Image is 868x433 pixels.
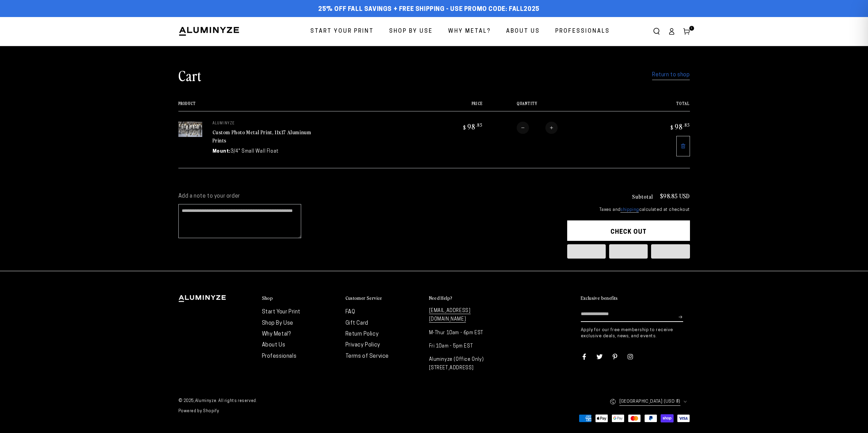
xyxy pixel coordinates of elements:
a: Professionals [550,22,615,41]
small: Taxes and calculated at checkout [567,206,690,213]
p: aluminyze [212,122,315,126]
input: Quantity for Custom Photo Metal Print, 11x17 Aluminum Prints [529,122,545,134]
a: shipping [620,207,639,213]
a: Remove 11"x17" Rectangle White Glossy Aluminyzed Photo [676,136,690,156]
img: 11"x17" Rectangle White Glossy Aluminyzed Photo [178,122,202,137]
th: Product [178,101,423,111]
h3: Subtotal [632,194,653,199]
h2: Customer Service [345,295,382,301]
dt: Mount: [212,148,231,155]
span: Why Metal? [448,27,491,36]
th: Total [630,101,690,111]
a: [EMAIL_ADDRESS][DOMAIN_NAME] [429,308,471,323]
bdi: 98 [462,122,483,131]
summary: Search our site [649,24,664,39]
th: Quantity [483,101,630,111]
bdi: 98 [670,122,690,131]
p: Apply for our free membership to receive exclusive deals, news, and events. [581,327,690,339]
span: About Us [506,27,540,36]
span: $ [671,124,674,131]
a: About Us [262,342,285,348]
button: [GEOGRAPHIC_DATA] (USD $) [610,394,690,409]
span: Shop By Use [389,27,433,36]
a: Start Your Print [262,309,301,315]
label: Add a note to your order [178,193,554,200]
summary: Customer Service [345,295,422,301]
a: Terms of Service [345,354,389,359]
span: 25% off FALL Savings + Free Shipping - Use Promo Code: FALL2025 [318,6,540,13]
p: M-Thur 10am - 6pm EST [429,329,506,337]
a: About Us [501,22,545,41]
a: Gift Card [345,321,368,326]
summary: Exclusive benefits [581,295,690,301]
sup: .85 [476,122,483,128]
h1: Cart [178,66,202,84]
p: $98.85 USD [660,193,690,199]
a: Privacy Policy [345,342,380,348]
h2: Exclusive benefits [581,295,618,301]
a: Return to shop [652,70,690,80]
span: Professionals [555,27,610,36]
a: Custom Photo Metal Print, 11x17 Aluminum Prints [212,128,311,144]
button: Subscribe [679,307,683,327]
span: [GEOGRAPHIC_DATA] (USD $) [619,398,680,405]
sup: .85 [683,122,690,128]
summary: Need Help? [429,295,506,301]
span: $ [463,124,466,131]
th: Price [423,101,483,111]
a: Aluminyze [195,399,216,403]
span: 1 [691,26,693,31]
summary: Shop [262,295,339,301]
a: Return Policy [345,331,379,337]
h2: Need Help? [429,295,453,301]
a: Shop By Use [384,22,438,41]
dd: 3/4" Small Wall Float [231,148,279,155]
button: Check out [567,220,690,241]
small: © 2025, . All rights reserved. [178,396,434,406]
a: Why Metal? [262,331,291,337]
span: Start Your Print [310,27,374,36]
a: Why Metal? [443,22,496,41]
h2: Shop [262,295,273,301]
a: Powered by Shopify [178,409,219,413]
img: Aluminyze [178,26,240,36]
p: Aluminyze (Office Only) [STREET_ADDRESS] [429,355,506,372]
a: Professionals [262,354,297,359]
a: Start Your Print [305,22,379,41]
a: FAQ [345,309,355,315]
p: Fri 10am - 5pm EST [429,342,506,351]
a: Shop By Use [262,321,294,326]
